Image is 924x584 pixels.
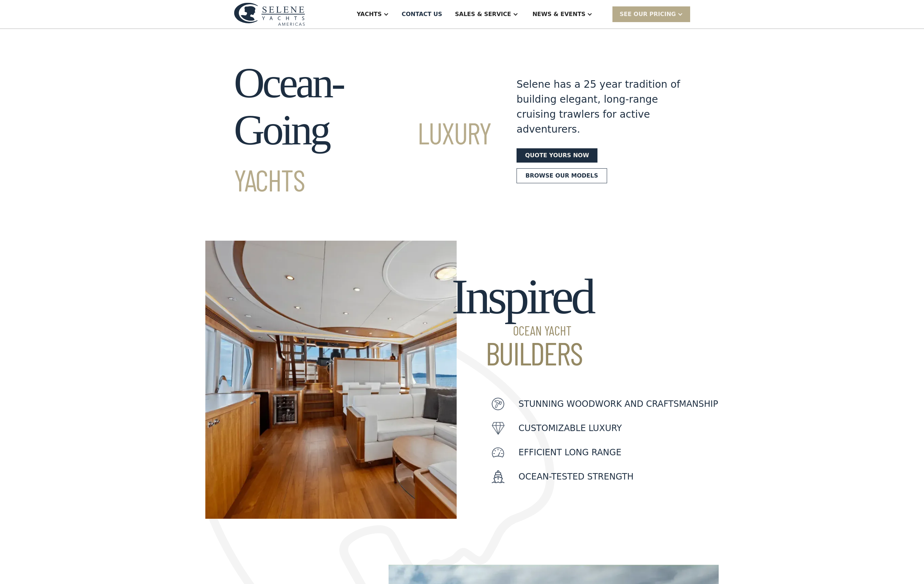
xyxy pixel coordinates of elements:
[519,446,622,459] p: Efficient Long Range
[205,241,457,518] img: motor yachts for sale
[452,337,593,369] span: Builders
[519,470,634,483] p: Ocean-Tested Strength
[452,269,593,369] h2: Inspired
[492,422,504,435] img: icon
[402,10,442,19] div: Contact US
[234,2,305,26] img: logo
[519,422,622,435] p: customizable luxury
[357,10,382,19] div: Yachts
[519,398,718,410] p: Stunning woodwork and craftsmanship
[620,10,676,19] div: SEE Our Pricing
[533,10,586,19] div: News & EVENTS
[517,168,607,183] a: Browse our models
[234,114,491,198] span: Luxury Yachts
[517,77,681,137] div: Selene has a 25 year tradition of building elegant, long-range cruising trawlers for active adven...
[455,10,511,19] div: Sales & Service
[234,60,491,201] h1: Ocean-Going
[517,148,597,163] a: Quote yours now
[612,6,690,22] div: SEE Our Pricing
[452,324,593,337] span: Ocean Yacht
